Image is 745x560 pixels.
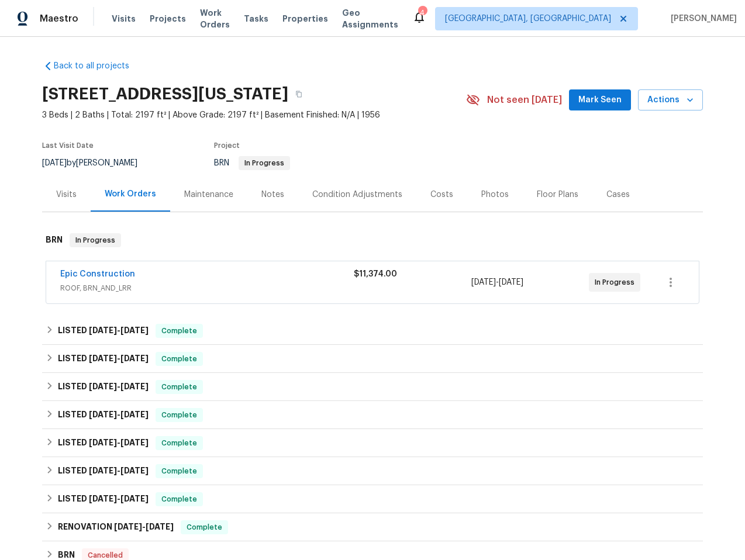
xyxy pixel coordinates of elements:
[537,189,578,201] div: Floor Plans
[42,159,67,167] span: [DATE]
[114,523,142,531] span: [DATE]
[200,7,230,30] span: Work Orders
[647,93,694,108] span: Actions
[58,436,149,450] h6: LISTED
[312,189,402,201] div: Condition Adjustments
[42,222,703,259] div: BRN In Progress
[120,466,149,475] span: [DATE]
[89,326,117,334] span: [DATE]
[157,353,202,365] span: Complete
[42,156,151,170] div: by [PERSON_NAME]
[105,188,156,200] div: Work Orders
[89,410,149,419] span: -
[42,373,703,401] div: LISTED [DATE]-[DATE]Complete
[46,233,63,247] h6: BRN
[42,513,703,541] div: RENOVATION [DATE]-[DATE]Complete
[445,13,611,25] span: [GEOGRAPHIC_DATA], [GEOGRAPHIC_DATA]
[120,438,149,447] span: [DATE]
[89,495,117,503] span: [DATE]
[157,381,202,393] span: Complete
[282,13,328,25] span: Properties
[58,492,149,506] h6: LISTED
[638,89,703,111] button: Actions
[42,109,466,121] span: 3 Beds | 2 Baths | Total: 2197 ft² | Above Grade: 2197 ft² | Basement Finished: N/A | 1956
[157,493,202,505] span: Complete
[481,189,509,201] div: Photos
[471,276,523,288] span: -
[146,523,174,531] span: [DATE]
[157,437,202,449] span: Complete
[606,189,630,201] div: Cases
[354,270,397,278] span: $11,374.00
[42,88,288,100] h2: [STREET_ADDRESS][US_STATE]
[42,429,703,457] div: LISTED [DATE]-[DATE]Complete
[89,438,149,447] span: -
[42,60,154,72] a: Back to all projects
[89,410,117,419] span: [DATE]
[342,7,398,30] span: Geo Assignments
[58,408,149,422] h6: LISTED
[578,93,622,108] span: Mark Seen
[71,234,120,246] span: In Progress
[214,142,240,149] span: Project
[89,354,149,362] span: -
[89,466,149,475] span: -
[157,325,202,337] span: Complete
[214,159,290,167] span: BRN
[89,438,117,447] span: [DATE]
[569,89,631,111] button: Mark Seen
[58,520,174,534] h6: RENOVATION
[42,142,94,149] span: Last Visit Date
[157,465,202,477] span: Complete
[89,354,117,362] span: [DATE]
[58,464,149,478] h6: LISTED
[184,189,233,201] div: Maintenance
[487,94,562,106] span: Not seen [DATE]
[499,278,523,286] span: [DATE]
[666,13,737,25] span: [PERSON_NAME]
[240,160,289,167] span: In Progress
[60,282,354,294] span: ROOF, BRN_AND_LRR
[42,317,703,345] div: LISTED [DATE]-[DATE]Complete
[58,380,149,394] h6: LISTED
[157,409,202,421] span: Complete
[89,326,149,334] span: -
[42,457,703,485] div: LISTED [DATE]-[DATE]Complete
[89,382,149,390] span: -
[120,495,149,503] span: [DATE]
[182,521,227,533] span: Complete
[120,354,149,362] span: [DATE]
[60,270,135,278] a: Epic Construction
[120,382,149,390] span: [DATE]
[244,15,268,23] span: Tasks
[40,13,78,25] span: Maestro
[89,382,117,390] span: [DATE]
[120,326,149,334] span: [DATE]
[42,485,703,513] div: LISTED [DATE]-[DATE]Complete
[89,466,117,475] span: [DATE]
[56,189,77,201] div: Visits
[430,189,453,201] div: Costs
[58,352,149,366] h6: LISTED
[112,13,136,25] span: Visits
[114,523,174,531] span: -
[120,410,149,419] span: [DATE]
[595,276,639,288] span: In Progress
[42,345,703,373] div: LISTED [DATE]-[DATE]Complete
[471,278,496,286] span: [DATE]
[89,495,149,503] span: -
[42,401,703,429] div: LISTED [DATE]-[DATE]Complete
[418,7,426,19] div: 4
[288,84,309,105] button: Copy Address
[261,189,284,201] div: Notes
[150,13,186,25] span: Projects
[58,324,149,338] h6: LISTED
